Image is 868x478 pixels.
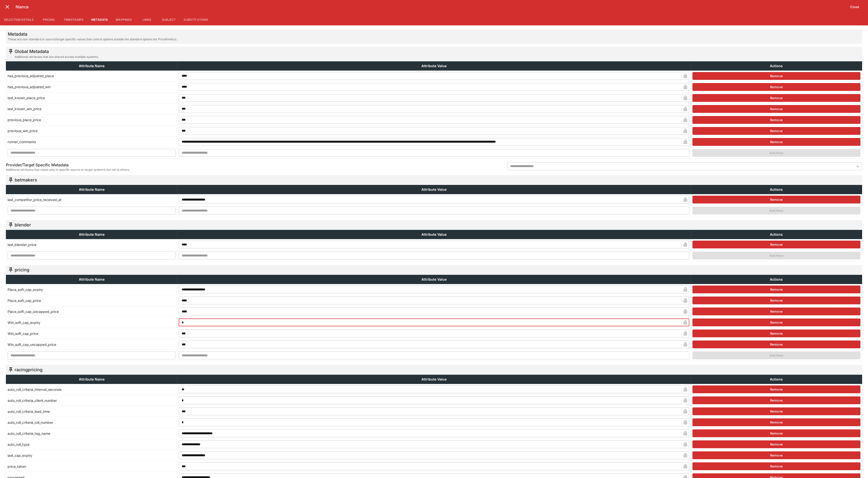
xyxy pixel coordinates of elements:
h5: racingpricing [15,367,42,372]
th: Actions [691,185,862,194]
td: last_blender_price [6,239,177,250]
span: Additional attributes that are shared across multiple systems. [15,54,99,59]
th: Attribute Name [6,185,177,194]
td: last_known_win_price [6,103,177,114]
td: Win_soft_cap_expiry [6,317,177,328]
th: Attribute Value [177,375,691,384]
button: Remove [692,308,860,315]
td: runner_comments [6,136,177,147]
th: Attribute Name [6,275,177,284]
button: Remove [692,396,860,404]
button: Metadata [87,14,112,25]
button: Remove [692,241,860,248]
button: Mappings [112,14,136,25]
h5: pricing [15,267,29,273]
span: These are non-standard or source/target specific values that control options outside the standard... [8,37,177,42]
td: last_known_place_price [6,92,177,103]
button: Remove [692,319,860,326]
td: last_competitor_price_received_at [6,194,177,205]
h5: betmakers [15,177,37,183]
td: auto_roll_criteria_tag_name [6,428,177,439]
button: Remove [692,440,860,448]
button: Remove [692,451,860,459]
td: auto_roll_criteria_Interval_seconds [6,384,177,395]
button: close [3,2,12,11]
th: Attribute Name [6,375,177,384]
button: Remove [692,138,860,146]
span: Additional attributes that relate only to specific source or target systems, but not to others. [6,167,130,172]
th: Attribute Name [6,230,177,239]
h5: Metadata [8,31,177,37]
th: Attribute Value [177,185,691,194]
th: Actions [691,61,862,70]
button: Remove [692,297,860,304]
h5: blender [15,222,31,228]
button: Remove [692,418,860,426]
td: auto_roll_criteria_client_number [6,395,177,406]
th: Actions [691,375,862,384]
th: Attribute Value [177,275,691,284]
button: Remove [692,116,860,124]
button: Remove [692,94,860,102]
th: Attribute Name [6,61,177,70]
th: Attribute Value [177,230,691,239]
button: Pricing [38,14,60,25]
button: Remove [692,407,860,415]
td: previous_place_price [6,114,177,125]
td: Place_soft_cap_price [6,295,177,306]
td: previous_win_price [6,125,177,136]
button: Subject [158,14,180,25]
button: Remove [692,286,860,293]
h5: Global Metadata [15,49,99,54]
button: Remove [692,105,860,113]
h6: Provider/Target Specific Metadata [6,162,130,168]
td: has_previous_adjusted_place [6,70,177,81]
td: Win_soft_cap_price [6,328,177,339]
th: Actions [691,275,862,284]
button: Remove [692,329,860,337]
td: auto_roll_criteria_roll_number [6,417,177,428]
button: Timestamps [60,14,88,25]
button: Remove [692,83,860,91]
th: Actions [691,230,862,239]
button: Remove [692,340,860,348]
button: Links [136,14,158,25]
td: Place_soft_cap_uncapped_price [6,306,177,317]
td: has_previous_adjusted_win [6,81,177,92]
th: Attribute Value [177,61,691,70]
td: auto_roll_criteria_lead_time [6,406,177,417]
td: last_cap_expiry [6,450,177,461]
td: Place_soft_cap_expiry [6,284,177,295]
button: Close [847,3,862,11]
td: price_taken [6,461,177,472]
td: auto_roll_type [6,439,177,450]
button: Substitutions [180,14,212,25]
button: Remove [692,127,860,135]
button: Remove [692,385,860,393]
button: Remove [692,429,860,437]
button: Remove [692,196,860,203]
button: Remove [692,72,860,80]
td: Win_soft_cap_uncapped_price [6,339,177,350]
h6: Niance [16,4,847,10]
button: Remove [692,462,860,470]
